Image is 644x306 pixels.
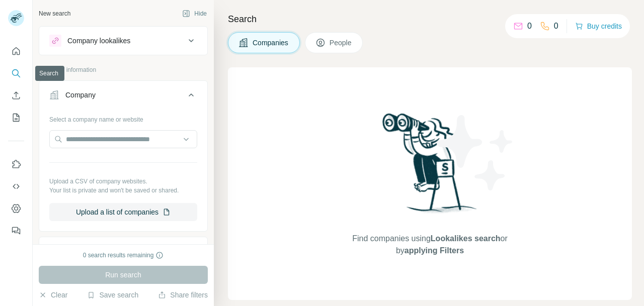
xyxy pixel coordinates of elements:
button: Company lookalikes [39,29,207,53]
img: Surfe Illustration - Woman searching with binoculars [378,111,482,223]
span: Companies [253,38,289,48]
button: Feedback [8,222,24,240]
span: Lookalikes search [431,234,501,243]
button: Dashboard [8,199,24,218]
p: Your list is private and won't be saved or shared. [49,186,197,195]
button: Enrich CSV [8,86,24,105]
div: New search [39,9,70,18]
button: Buy credits [575,19,622,33]
button: Share filters [158,290,208,300]
button: Save search [87,290,138,300]
p: Company information [39,65,208,74]
div: Select a company name or website [49,111,197,124]
button: Use Surfe on LinkedIn [8,155,24,173]
p: 0 [554,20,558,32]
button: Company [39,83,207,111]
button: Use Surfe API [8,177,24,195]
button: Quick start [8,42,24,60]
span: applying Filters [405,246,464,255]
span: Find companies using or by [349,233,510,257]
button: Industry [39,239,207,263]
h4: Search [228,12,632,26]
button: Clear [39,290,67,300]
button: Upload a list of companies [49,203,197,221]
p: Upload a CSV of company websites. [49,177,197,186]
span: People [330,38,353,48]
button: My lists [8,109,24,127]
div: Company [65,90,96,100]
img: Surfe Illustration - Stars [430,108,521,198]
div: 0 search results remaining [83,251,164,260]
button: Search [8,64,24,82]
p: 0 [527,20,532,32]
div: Company lookalikes [67,36,130,46]
button: Hide [175,6,214,21]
